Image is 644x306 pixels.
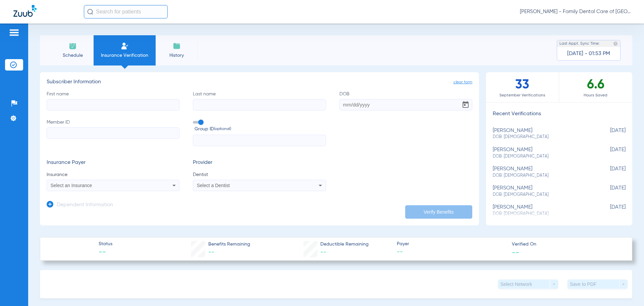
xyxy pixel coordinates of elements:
div: [PERSON_NAME] [493,166,592,178]
span: Status [99,241,112,248]
span: DOB: [DEMOGRAPHIC_DATA] [493,134,592,140]
label: Last name [193,91,326,111]
small: (optional) [214,126,231,133]
span: [DATE] [592,147,626,159]
span: DOB: [DEMOGRAPHIC_DATA] [493,154,592,160]
h3: Dependent Information [57,202,113,209]
span: Group ID [195,126,326,133]
div: 33 [486,72,559,102]
img: hamburger-icon [9,29,19,37]
img: Zuub Logo [13,5,37,17]
label: DOB [339,91,472,111]
div: [PERSON_NAME] [493,147,592,159]
h3: Provider [193,160,326,166]
span: Last Appt. Sync Time: [559,40,600,47]
div: [PERSON_NAME] [493,185,592,198]
span: -- [512,249,519,256]
h3: Subscriber Information [47,79,472,86]
h3: Insurance Payer [47,160,179,166]
span: [DATE] - 01:53 PM [567,50,610,57]
span: Deductible Remaining [320,241,369,248]
label: First name [47,91,179,111]
input: First name [47,99,179,111]
label: Member ID [47,119,179,146]
span: Schedule [57,52,89,59]
img: History [173,42,181,50]
img: last sync help info [613,41,618,46]
span: DOB: [DEMOGRAPHIC_DATA] [493,173,592,179]
img: Schedule [69,42,77,50]
span: History [161,52,193,59]
span: Select an Insurance [51,183,92,188]
div: [PERSON_NAME] [493,204,592,217]
span: Verified On [512,241,621,248]
span: -- [397,248,506,256]
span: clear form [453,79,472,86]
input: Search for patients [84,5,168,18]
input: Last name [193,99,326,111]
span: Insurance [47,171,179,178]
img: Manual Insurance Verification [121,42,129,50]
div: 6.6 [559,72,632,102]
span: Dentist [193,171,326,178]
span: Payer [397,241,506,248]
span: -- [99,248,112,257]
button: Open calendar [459,98,472,112]
span: -- [208,249,214,255]
input: DOBOpen calendar [339,99,472,111]
span: [DATE] [592,204,626,217]
span: Benefits Remaining [208,241,250,248]
span: September Verifications [486,92,559,99]
span: [DATE] [592,185,626,198]
input: Member ID [47,127,179,139]
span: Insurance Verification [99,52,151,59]
h3: Recent Verifications [486,111,632,118]
span: Hours Saved [559,92,632,99]
span: [DATE] [592,128,626,140]
div: [PERSON_NAME] [493,128,592,140]
span: -- [320,249,326,255]
span: [DATE] [592,166,626,178]
span: [PERSON_NAME] - Family Dental Care of [GEOGRAPHIC_DATA] [520,8,631,15]
span: Select a Dentist [197,183,230,188]
button: Verify Benefits [405,205,472,219]
span: DOB: [DEMOGRAPHIC_DATA] [493,192,592,198]
img: Search Icon [87,9,93,15]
